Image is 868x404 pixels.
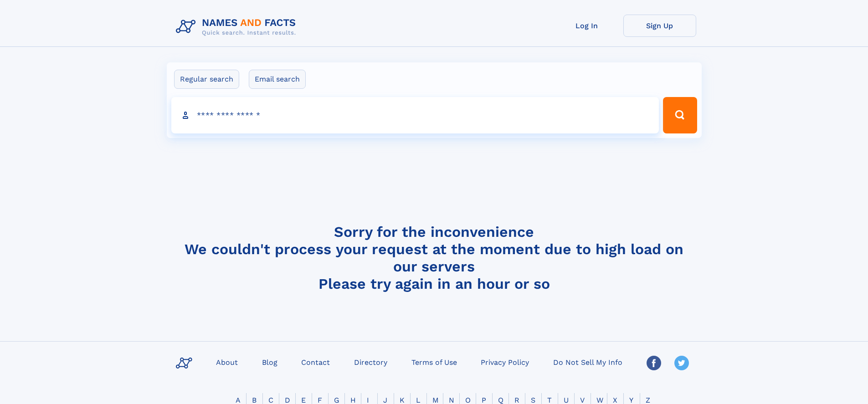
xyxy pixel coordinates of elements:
button: Search Button [663,97,697,133]
a: Directory [350,355,391,368]
a: Privacy Policy [477,355,533,368]
a: Blog [258,355,281,368]
a: About [212,355,241,368]
label: Email search [249,70,306,89]
h4: Sorry for the inconvenience We couldn't process your request at the moment due to high load on ou... [172,223,696,292]
a: Do Not Sell My Info [550,355,626,368]
img: Facebook [647,356,661,370]
img: Twitter [674,356,689,370]
a: Sign Up [623,15,696,37]
label: Regular search [174,70,239,89]
a: Log In [550,15,623,37]
input: search input [171,97,659,133]
a: Terms of Use [408,355,461,368]
img: Logo Names and Facts [172,15,303,39]
a: Contact [298,355,334,368]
